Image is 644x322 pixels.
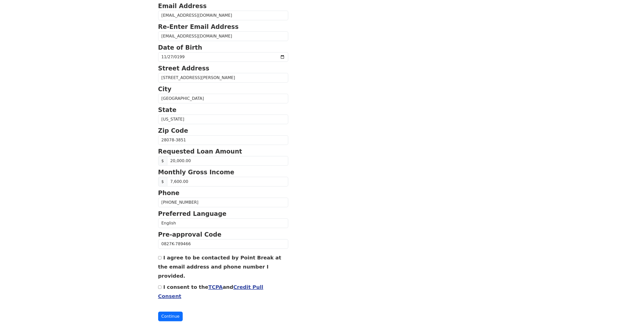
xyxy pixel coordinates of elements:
[158,255,281,279] label: I agree to be contacted by Point Break at the email address and phone number I provided.
[158,11,288,20] input: Email Address
[158,73,288,83] input: Street Address
[158,3,207,10] strong: Email Address
[158,156,167,166] span: $
[158,177,167,186] span: $
[158,168,288,177] p: Monthly Gross Income
[167,177,288,186] input: Monthly Gross Income
[158,44,202,51] strong: Date of Birth
[158,210,226,217] strong: Preferred Language
[167,156,288,166] input: Requested Loan Amount
[158,198,288,207] input: Phone
[158,127,188,134] strong: Zip Code
[158,284,263,299] label: I consent to the and
[158,23,239,30] strong: Re-Enter Email Address
[158,190,180,197] strong: Phone
[158,94,288,103] input: City
[158,65,210,72] strong: Street Address
[158,312,183,321] button: Continue
[158,86,172,93] strong: City
[158,135,288,145] input: Zip Code
[158,31,288,41] input: Re-Enter Email Address
[158,239,288,249] input: Pre-approval Code
[158,148,242,155] strong: Requested Loan Amount
[158,231,222,238] strong: Pre-approval Code
[158,106,177,113] strong: State
[208,284,223,290] a: TCPA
